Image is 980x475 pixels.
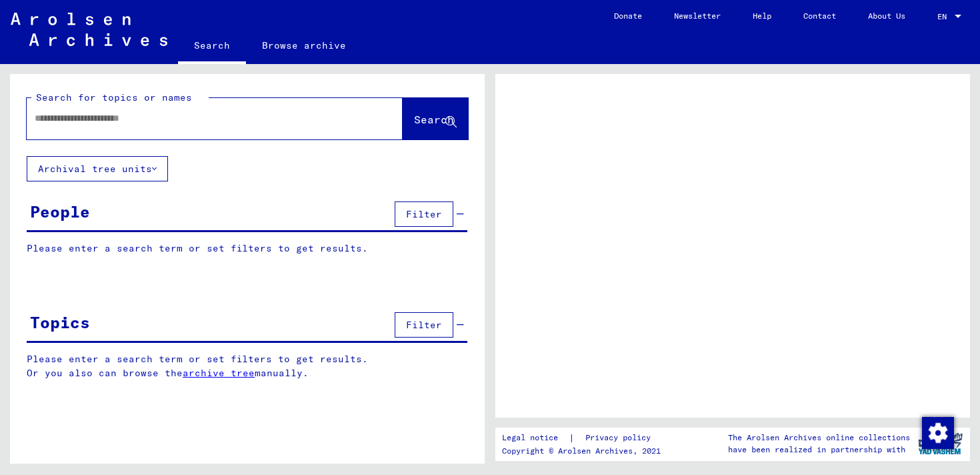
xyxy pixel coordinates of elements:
a: Browse archive [246,29,362,61]
a: Privacy policy [575,431,667,445]
a: archive tree [183,367,255,379]
img: Change consent [922,417,954,449]
mat-label: Search for topics or names [36,91,192,103]
span: Filter [406,319,442,331]
p: Please enter a search term or set filters to get results. [27,242,467,256]
button: Filter [395,201,453,227]
p: Please enter a search term or set filters to get results. Or you also can browse the manually. [27,352,468,380]
a: Search [178,29,246,64]
div: | [502,431,667,445]
span: Search [414,113,454,126]
button: Search [403,98,468,139]
img: yv_logo.png [915,427,965,460]
p: have been realized in partnership with [728,444,910,456]
button: Filter [395,312,453,338]
p: Copyright © Arolsen Archives, 2021 [502,445,667,457]
span: EN [937,12,952,21]
a: Legal notice [502,431,569,445]
span: Filter [406,208,442,220]
p: The Arolsen Archives online collections [728,432,910,444]
div: People [30,199,90,223]
button: Archival tree units [27,156,168,181]
div: Topics [30,310,90,334]
img: Arolsen_neg.svg [11,13,167,46]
